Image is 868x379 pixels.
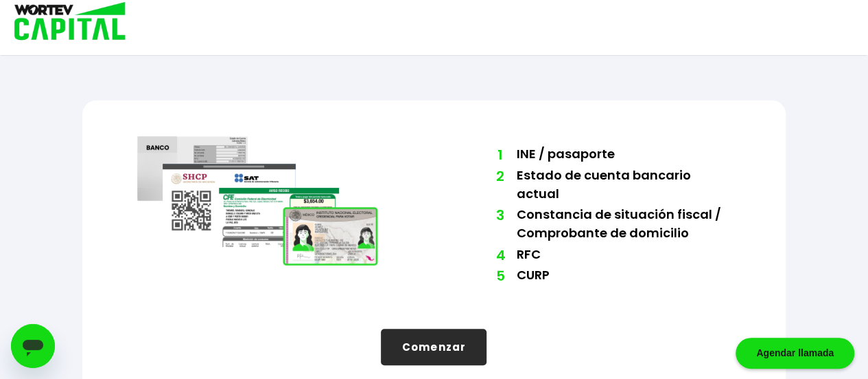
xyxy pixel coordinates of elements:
button: Comenzar [381,329,486,365]
li: CURP [516,266,730,287]
span: 2 [495,166,502,186]
li: INE / pasaporte [516,144,730,166]
div: Agendar llamada [736,338,854,369]
li: Estado de cuenta bancario actual [516,166,730,206]
span: 5 [495,266,502,286]
iframe: Botón para iniciar la ventana de mensajería [11,324,55,368]
span: 3 [495,205,502,226]
span: 4 [495,245,502,266]
span: 1 [495,144,502,165]
li: RFC [516,245,730,266]
li: Constancia de situación fiscal / Comprobante de domicilio [516,205,730,245]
